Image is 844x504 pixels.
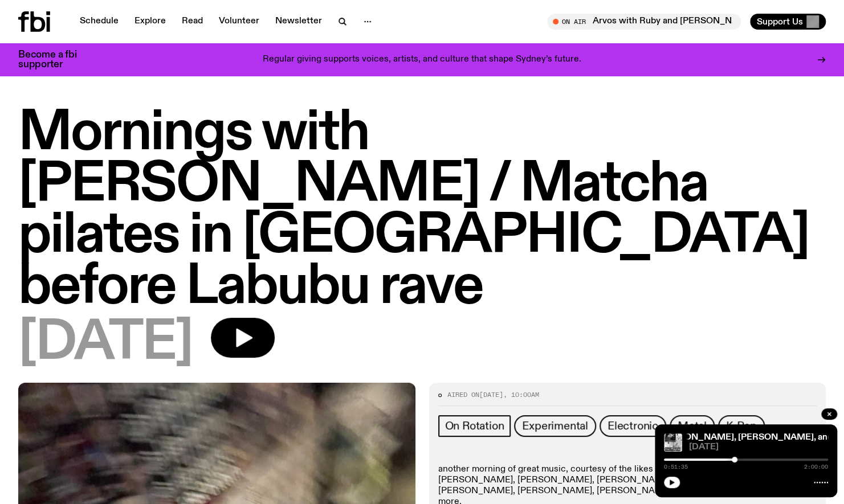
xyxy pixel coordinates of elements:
[607,420,658,432] span: Electronic
[479,390,503,399] span: [DATE]
[678,420,707,432] span: Metal
[18,318,193,369] span: [DATE]
[514,415,596,437] a: Experimental
[689,443,828,452] span: [DATE]
[750,14,826,30] button: Support Us
[600,415,666,437] a: Electronic
[445,420,504,432] span: On Rotation
[212,14,266,30] a: Volunteer
[718,415,765,437] a: K-Pop
[522,420,588,432] span: Experimental
[268,14,329,30] a: Newsletter
[804,464,828,470] span: 2:00:00
[664,464,688,470] span: 0:51:35
[670,415,715,437] a: Metal
[263,55,581,65] p: Regular giving supports voices, artists, and culture that shape Sydney’s future.
[438,415,511,437] a: On Rotation
[547,14,741,30] button: On AirArvos with Ruby and [PERSON_NAME]
[18,50,91,69] h3: Become a fbi supporter
[175,14,210,30] a: Read
[757,17,803,27] span: Support Us
[18,108,826,313] h1: Mornings with [PERSON_NAME] / Matcha pilates in [GEOGRAPHIC_DATA] before Labubu rave
[128,14,173,30] a: Explore
[503,390,539,399] span: , 10:00am
[726,420,757,432] span: K-Pop
[447,390,479,399] span: Aired on
[73,14,125,30] a: Schedule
